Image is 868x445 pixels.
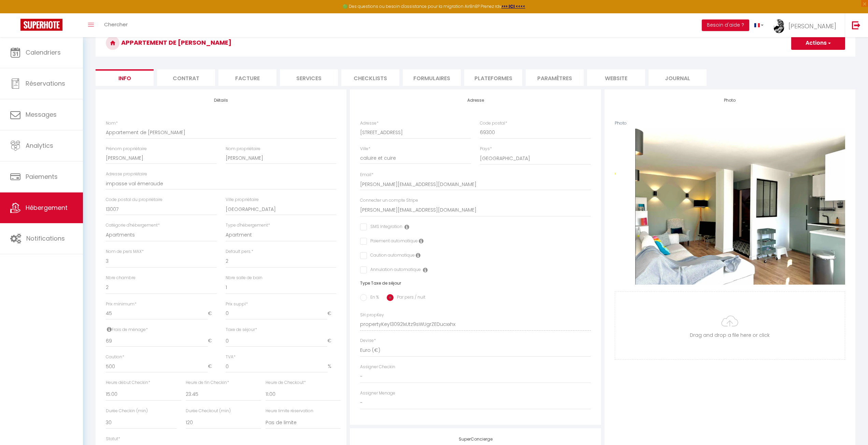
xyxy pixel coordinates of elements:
button: Besoin d'aide ? [702,19,749,31]
span: Calendriers [26,48,61,57]
label: Connecter un compte Stripe [360,197,418,204]
li: Checklists [341,69,399,86]
label: Ville propriétaire [226,197,259,203]
label: Assigner Menage [360,390,395,397]
label: Default pers. [226,248,253,255]
label: Nbre chambre [106,275,136,281]
label: Code postal du propriétaire [106,197,162,203]
span: € [327,335,336,347]
li: Journal [649,69,707,86]
h4: Photo [615,98,845,103]
label: En % [367,294,379,302]
span: € [208,335,217,347]
span: Réservations [26,79,65,88]
label: Photo [615,120,627,127]
img: Super Booking [20,19,62,31]
label: Paiement automatique [367,238,418,245]
label: Devise [360,338,376,344]
li: Facture [218,69,276,86]
li: Formulaires [403,69,461,86]
label: Heure début Checkin [106,379,150,386]
li: Services [280,69,338,86]
span: Analytics [26,141,53,150]
li: Contrat [157,69,215,86]
button: Actions [791,36,845,50]
label: Type d'hébergement [226,222,270,229]
h3: Appartement de [PERSON_NAME] [96,29,855,57]
span: Paiements [26,172,58,181]
label: Prix suppl [226,301,248,307]
li: website [587,69,645,86]
span: Notifications [26,234,65,243]
label: Ville [360,146,370,152]
span: € [208,360,217,373]
label: Nom [106,120,118,127]
label: Nbre salle de bain [226,275,262,281]
span: € [208,307,217,320]
label: Frais de ménage [106,327,148,333]
h4: Adresse [360,98,590,103]
label: Durée Checkout (min) [186,408,231,414]
h4: SuperConcierge [360,437,590,442]
label: Adresse [360,120,379,127]
span: Hébergement [26,203,68,212]
label: SH propKey [360,312,384,318]
label: Heure de Checkout [266,379,306,386]
label: Caution [106,354,124,360]
label: Nom de pers MAX [106,248,144,255]
span: Messages [26,110,57,119]
label: Caution automatique [367,252,415,260]
label: Taxe de séjour [226,327,257,333]
label: Nom propriétaire [226,146,260,152]
label: Heure limite réservation [266,408,313,414]
label: Heure de fin Checkin [186,379,229,386]
label: Par pers / nuit [394,294,425,302]
li: Info [96,69,154,86]
label: Pays [480,146,492,152]
h6: Type Taxe de séjour [360,281,590,286]
label: Code postal [480,120,507,127]
label: TVA [226,354,236,360]
a: >>> ICI <<<< [501,3,525,9]
label: Prénom propriétaire [106,146,147,152]
li: Plateformes [464,69,522,86]
h4: Détails [106,98,336,103]
img: logout [852,21,860,29]
img: ... [774,19,784,33]
label: Catégorie d'hébergement [106,222,160,229]
a: ... [PERSON_NAME] [769,13,845,37]
label: Durée Checkin (min) [106,408,148,414]
span: Chercher [104,21,128,28]
span: [PERSON_NAME] [788,22,836,30]
li: Paramètres [526,69,584,86]
label: Assigner Checkin [360,364,395,370]
label: Email [360,172,373,178]
label: Adresse propriétaire [106,171,147,177]
span: € [327,307,336,320]
span: % [328,360,336,373]
label: Statut [106,436,120,442]
i: Frais de ménage [107,327,112,332]
a: Chercher [99,13,133,37]
label: Prix minimum [106,301,137,307]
